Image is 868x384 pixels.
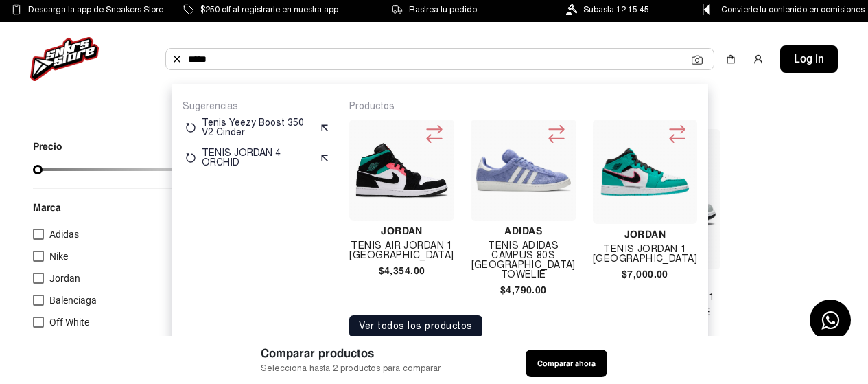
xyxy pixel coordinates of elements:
[471,241,576,280] h4: Tenis Adidas Campus 80s [GEOGRAPHIC_DATA] Towelie
[319,153,330,163] img: suggest.svg
[476,149,571,192] img: Tenis Adidas Campus 80s South Park Towelie
[202,148,314,168] p: TENIS JORDAN 4 ORCHID
[598,125,692,218] img: TENIS JORDAN 1 MID SOUTH BEACH
[185,122,196,133] img: restart.svg
[49,317,89,328] span: Off White
[698,4,715,15] img: Control Point Icon
[471,285,576,295] h4: $4,790.00
[261,345,441,362] span: Comparar productos
[725,54,736,65] img: shopping
[28,2,163,17] span: Descarga la app de Sneakers Store
[49,295,97,306] span: Balenciaga
[583,2,649,17] span: Subasta 12:15:45
[261,362,441,375] span: Selecciona hasta 2 productos para comparar
[349,241,454,260] h4: Tenis Air Jordan 1 [GEOGRAPHIC_DATA]
[185,153,196,163] img: restart.svg
[526,350,607,377] button: Comparar ahora
[794,51,824,67] span: Log in
[49,229,79,240] span: Adidas
[349,226,454,236] h4: Jordan
[202,118,314,137] p: Tenis Yeezy Boost 350 V2 Cinder
[319,122,330,133] img: suggest.svg
[349,100,697,113] p: Productos
[172,54,183,65] img: Buscar
[183,100,333,113] p: Sugerencias
[200,2,338,17] span: $250 off al registrarte en nuestra app
[49,251,68,262] span: Nike
[593,269,697,279] h4: $7,000.00
[33,142,175,151] p: Precio
[49,273,80,284] span: Jordan
[349,266,454,275] h4: $4,354.00
[409,2,477,17] span: Rastrea tu pedido
[593,245,697,264] h4: TENIS JORDAN 1 [GEOGRAPHIC_DATA]
[30,37,99,81] img: logo
[721,2,865,17] span: Convierte tu contenido en comisiones
[33,200,207,215] p: Marca
[692,54,703,65] img: Cámara
[593,229,697,239] h4: Jordan
[753,54,764,65] img: user
[349,315,482,337] button: Ver todos los productos
[471,226,576,236] h4: Adidas
[355,142,448,199] img: Tenis Air Jordan 1 Mid Se South Beach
